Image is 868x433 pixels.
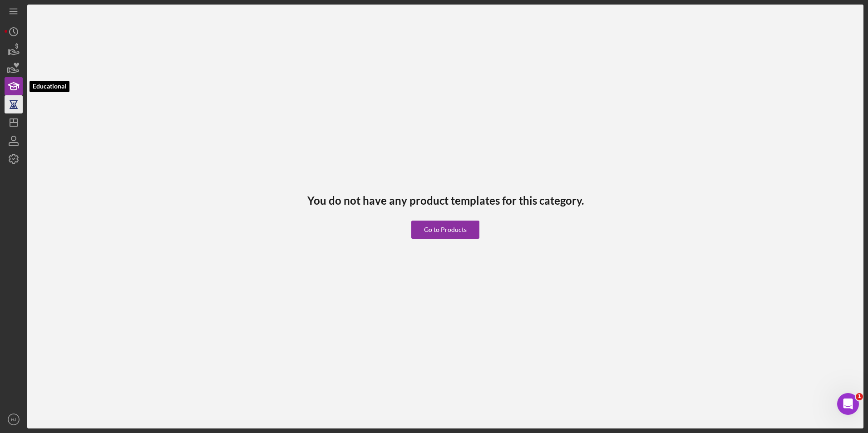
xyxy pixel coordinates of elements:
[307,194,584,207] h3: You do not have any product templates for this category.
[424,221,467,239] div: Go to Products
[11,417,16,422] text: HJ
[837,393,859,415] iframe: Intercom live chat
[5,410,23,428] button: HJ
[856,393,863,400] span: 1
[411,221,479,239] button: Go to Products
[411,207,479,239] a: Go to Products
